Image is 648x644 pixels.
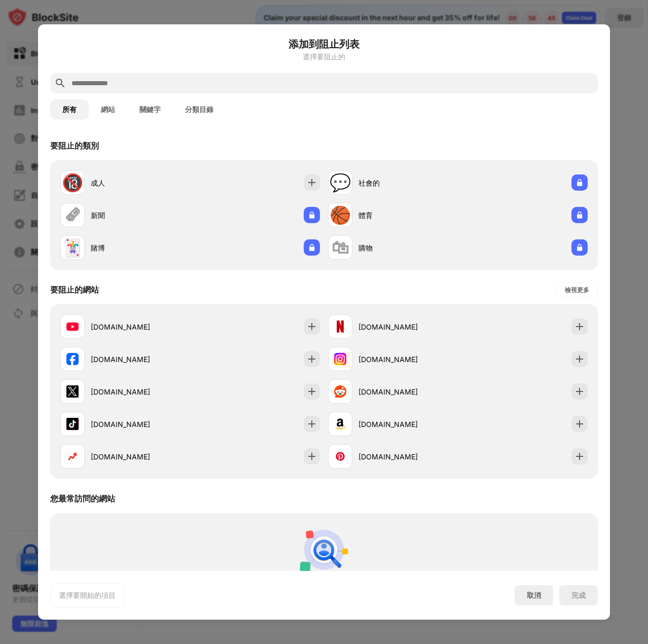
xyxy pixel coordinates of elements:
div: [DOMAIN_NAME] [358,386,458,397]
button: 分類目錄 [173,99,226,120]
div: 要阻止的類別 [50,140,99,152]
button: 關鍵字 [127,99,173,120]
div: 🏀 [330,205,351,226]
img: favicons [66,353,79,365]
img: favicons [334,320,346,333]
div: [DOMAIN_NAME] [358,419,458,430]
div: 🃏 [62,237,83,258]
div: [DOMAIN_NAME] [358,451,458,462]
img: favicons [334,450,346,462]
img: favicons [66,450,79,462]
img: search.svg [54,77,66,89]
img: personal-suggestions.svg [300,525,348,574]
div: 檢視更多 [565,285,589,295]
div: 新聞 [91,210,190,221]
h6: 添加到阻止列表 [50,37,598,52]
div: [DOMAIN_NAME] [91,419,190,430]
div: [DOMAIN_NAME] [91,451,190,462]
div: 完成 [571,591,586,599]
div: [DOMAIN_NAME] [91,386,190,397]
div: 賭博 [91,242,190,253]
div: 🔞 [62,172,83,193]
div: [DOMAIN_NAME] [91,354,190,365]
img: favicons [66,385,79,398]
div: 🗞 [64,205,81,226]
div: 體育 [358,210,458,221]
div: 選擇要開始的項目 [59,590,116,600]
div: 🛍 [332,237,349,258]
div: [DOMAIN_NAME] [91,321,190,332]
div: 取消 [527,591,541,600]
img: favicons [334,418,346,430]
img: favicons [334,353,346,365]
div: 您最常訪問的網站 [50,493,115,505]
img: favicons [66,418,79,430]
img: favicons [334,385,346,398]
div: [DOMAIN_NAME] [358,321,458,332]
div: 💬 [330,172,351,193]
div: 選擇要阻止的 [50,53,598,61]
div: [DOMAIN_NAME] [358,354,458,365]
button: 所有 [50,99,89,120]
div: 社會的 [358,177,458,188]
div: 成人 [91,177,190,188]
img: favicons [66,320,79,333]
div: 要阻止的網站 [50,284,99,296]
button: 網站 [89,99,127,120]
div: 購物 [358,242,458,253]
